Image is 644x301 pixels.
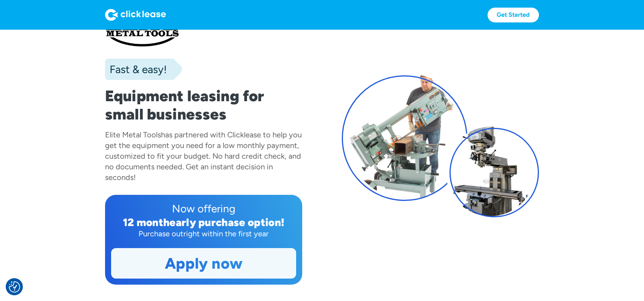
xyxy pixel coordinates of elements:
div: Fast & easy! [105,62,167,77]
a: Apply now [112,248,296,278]
img: Logo [105,9,166,21]
div: early purchase option! [169,216,284,229]
div: Purchase outright within the first year [111,228,296,239]
a: Get Started [488,8,539,22]
div: 12 month [123,216,170,229]
img: Revisit consent button [9,281,20,293]
h1: Equipment leasing for small businesses [105,87,302,123]
div: Elite Metal Tools [105,130,161,139]
div: has partnered with Clicklease to help you get the equipment you need for a low monthly payment, c... [105,130,302,182]
button: Consent Preferences [9,281,20,293]
div: Now offering [111,201,296,216]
